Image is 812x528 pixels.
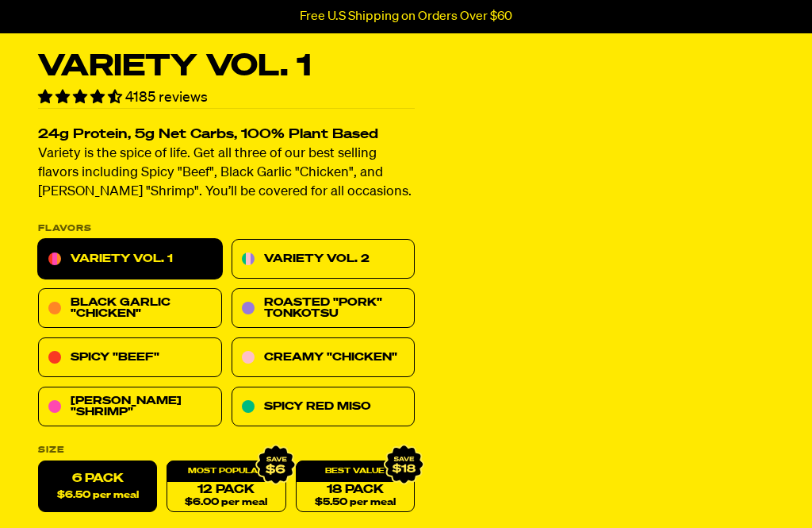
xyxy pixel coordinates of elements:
span: $6.50 per meal [57,491,139,501]
h2: 24g Protein, 5g Net Carbs, 100% Plant Based [38,129,415,142]
a: Variety Vol. 2 [232,240,416,279]
a: Creamy "Chicken" [232,338,416,378]
a: [PERSON_NAME] "Shrimp" [38,387,222,427]
span: 4.55 stars [38,91,125,105]
a: Black Garlic "Chicken" [38,289,222,329]
a: 18 Pack$5.50 per meal [296,461,415,513]
a: Spicy "Beef" [38,338,222,378]
a: Variety Vol. 1 [38,240,222,279]
label: 6 Pack [38,461,157,513]
h1: Variety Vol. 1 [38,52,415,82]
a: Spicy Red Miso [232,387,416,427]
p: Variety is the spice of life. Get all three of our best selling flavors including Spicy "Beef", B... [38,145,415,202]
span: 4185 reviews [125,91,208,105]
a: Roasted "Pork" Tonkotsu [232,289,416,329]
label: Size [38,446,415,455]
p: Flavors [38,225,415,233]
a: 12 Pack$6.00 per meal [167,461,285,513]
span: $6.00 per meal [185,498,267,508]
span: $5.50 per meal [315,498,396,508]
